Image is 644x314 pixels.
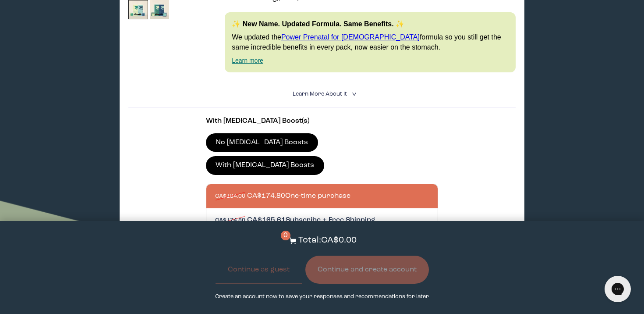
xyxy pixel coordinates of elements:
[232,32,509,52] p: We updated the formula so you still get the same incredible benefits in every pack, now easier on...
[206,133,318,152] label: No [MEDICAL_DATA] Boosts
[293,91,347,97] span: Learn More About it
[293,90,351,98] summary: Learn More About it <
[232,57,263,64] a: Learn more
[232,20,404,28] strong: ✨ New Name. Updated Formula. Same Benefits. ✨
[206,156,324,175] label: With [MEDICAL_DATA] Boosts
[206,116,438,126] p: With [MEDICAL_DATA] Boost(s)
[298,234,357,247] p: Total: CA$0.00
[281,33,420,41] a: Power Prenatal for [DEMOGRAPHIC_DATA]
[600,273,635,305] iframe: Gorgias live chat messenger
[305,256,429,284] button: Continue and create account
[216,256,302,284] button: Continue as guest
[349,92,357,96] i: <
[215,293,429,301] p: Create an account now to save your responses and recommendations for later
[281,231,290,240] span: 0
